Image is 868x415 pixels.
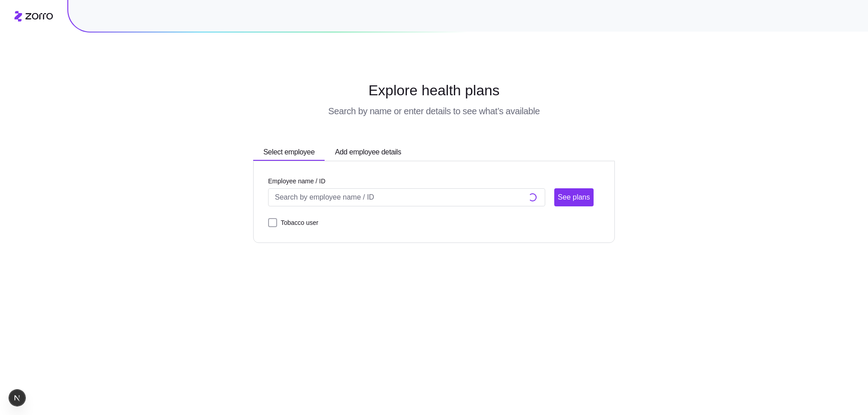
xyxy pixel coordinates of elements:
[558,192,590,203] span: See plans
[268,177,325,187] label: Employee name / ID
[335,147,401,158] span: Add employee details
[554,188,594,206] button: See plans
[210,79,658,101] h1: Explore health plans
[328,105,540,117] h3: Search by name or enter details to see what’s available
[268,188,545,206] input: Search by employee name / ID
[277,217,318,228] label: Tobacco user
[263,147,315,158] span: Select employee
